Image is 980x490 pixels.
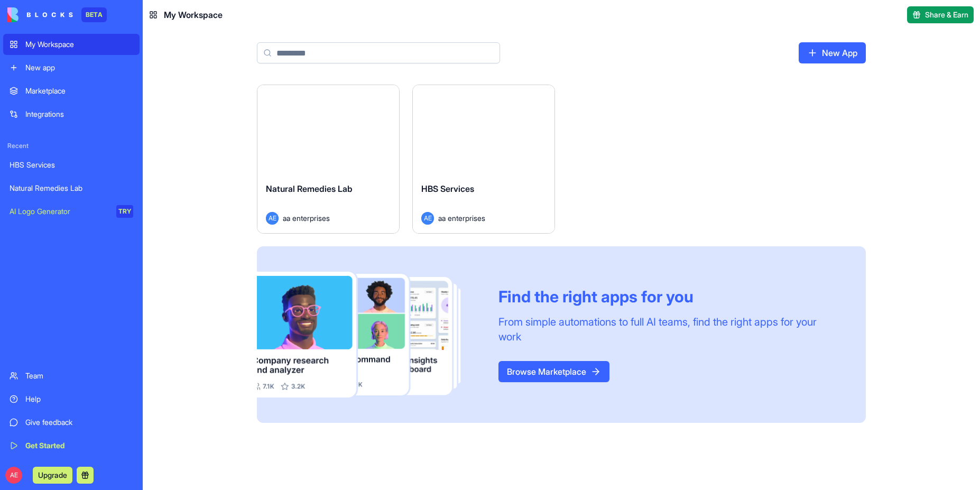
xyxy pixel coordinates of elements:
span: aa enterprises [283,212,330,224]
a: New app [3,57,140,78]
a: My Workspace [3,34,140,55]
a: Natural Remedies Lab [3,178,140,199]
a: Marketplace [3,80,140,101]
div: HBS Services [10,160,133,170]
a: Team [3,365,140,386]
button: Upgrade [33,467,72,484]
div: Give feedback [25,417,133,428]
span: Recent [3,142,140,150]
button: Share & Earn [907,6,974,23]
a: Help [3,389,140,410]
a: HBS ServicesAEaa enterprises [412,85,555,234]
a: AI Logo GeneratorTRY [3,201,140,222]
div: AI Logo Generator [10,206,109,217]
a: New App [799,42,866,63]
span: My Workspace [164,8,223,21]
div: Get Started [25,440,133,451]
img: logo [7,7,73,22]
span: Share & Earn [925,10,968,20]
div: BETA [81,7,107,22]
a: BETA [7,7,107,22]
span: AE [266,212,279,225]
span: HBS Services [421,183,474,194]
a: Browse Marketplace [498,361,609,382]
span: aa enterprises [438,212,485,224]
div: Marketplace [25,86,133,96]
a: Natural Remedies LabAEaa enterprises [257,85,400,234]
div: Natural Remedies Lab [10,183,133,193]
div: Find the right apps for you [498,287,840,306]
a: Get Started [3,435,140,456]
div: Integrations [25,109,133,119]
div: My Workspace [25,39,133,50]
span: Natural Remedies Lab [266,183,353,194]
div: Team [25,371,133,381]
a: Integrations [3,104,140,125]
a: Give feedback [3,412,140,433]
div: From simple automations to full AI teams, find the right apps for your work [498,315,840,344]
a: Upgrade [33,469,72,480]
img: Frame_181_egmpey.png [257,272,482,398]
div: TRY [116,205,133,218]
span: AE [5,467,22,484]
a: HBS Services [3,154,140,175]
div: New app [25,62,133,73]
div: Help [25,394,133,404]
span: AE [421,212,434,225]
